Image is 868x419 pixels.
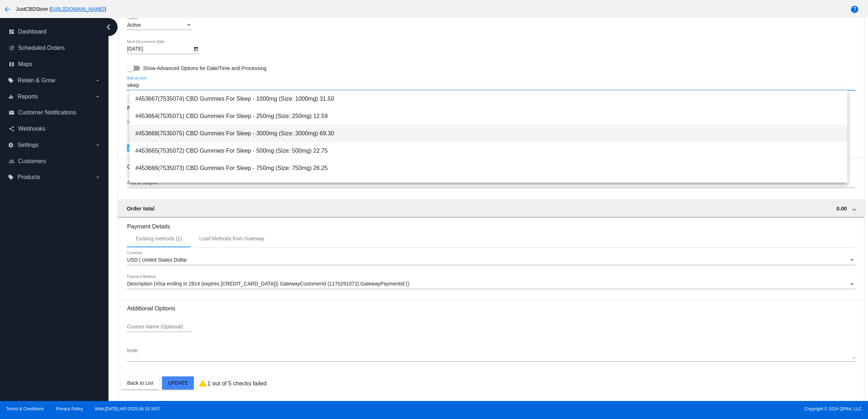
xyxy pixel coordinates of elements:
[9,26,101,38] a: dashboard Dashboard
[127,119,178,125] a: No shipping rate found
[18,109,76,116] span: Customer Notifications
[9,158,14,164] i: people_outline
[95,94,101,100] i: arrow_drop_down
[9,42,101,54] a: update Scheduled Orders
[127,281,855,287] mat-select: Payment Method
[18,61,32,67] span: Maps
[127,257,187,263] span: USD | United States Dollar
[6,406,44,411] a: Terms & Conditions
[17,93,38,100] span: Reports
[95,406,161,411] a: Web:[DATE] API:2025.08.19.1657
[95,142,101,148] i: arrow_drop_down
[199,379,207,388] mat-icon: warning
[127,158,855,170] h3: Coupons
[3,5,12,14] mat-icon: arrow_back
[127,83,855,88] input: Add an item
[127,205,154,211] span: Order total
[136,236,182,241] div: Existing methods (1)
[18,45,65,51] span: Scheduled Orders
[8,94,14,100] i: equalizer
[51,6,105,12] a: [URL][DOMAIN_NAME]
[127,324,192,330] input: Custom Name (Optional)
[95,174,101,180] i: arrow_drop_down
[17,142,38,148] span: Settings
[127,218,855,230] h3: Payment Details
[118,200,864,217] mat-expansion-panel-header: Order total 0.00
[127,380,153,386] span: Back to List
[9,61,14,67] i: map
[143,65,266,72] span: Show Advanced Options for Date/Time and Processing
[9,58,101,70] a: map Maps
[135,108,842,125] span: #453664(7535071) CBD Gummies For Sleep - 250mg (Size: 250mg) 12.59
[18,29,46,35] span: Dashboard
[95,78,101,83] i: arrow_drop_down
[127,22,192,28] mat-select: Status
[121,376,159,389] button: Back to List
[9,126,14,132] i: share
[440,406,862,411] span: Copyright © 2024 QPilot, LLC
[9,29,14,35] i: dashboard
[9,107,101,118] a: email Customer Notifications
[17,77,55,84] span: Retain & Grow
[8,142,14,148] i: settings
[199,236,264,241] div: Load Methods from Gateway
[56,406,83,411] a: Privacy Policy
[127,305,855,312] h3: Additional Options
[850,5,859,14] mat-icon: help
[8,78,14,83] i: local_offer
[127,100,201,116] h3: No Shipping Rates Available
[16,6,106,12] span: JustCBDStore ( )
[192,45,200,52] button: Open calendar
[135,177,842,194] span: #410912(7567744) CBD Gummies for Sleep - Extra Strength - 1200mg (Size: 1200mg) 41.99
[135,125,842,142] span: #453668(7535075) CBD Gummies For Sleep - 3000mg (Size: 3000mg) 69.30
[135,142,842,160] span: #453665(7535072) CBD Gummies For Sleep - 500mg (Size: 500mg) 22.75
[9,45,14,51] i: update
[127,257,855,263] mat-select: Currency
[127,22,141,28] span: Active
[18,126,45,132] span: Webhooks
[162,376,194,389] button: Update
[9,110,14,115] i: email
[8,174,14,180] i: local_offer
[127,281,409,287] span: Description (Visa ending in 2814 (expires [CREDIT_CARD_DATA])) GatewayCustomerId (1170291072) Gat...
[17,174,40,180] span: Products
[207,380,267,387] p: 1 out of 5 checks failed
[168,380,188,386] span: Update
[127,180,855,186] input: Add a coupon
[18,158,46,165] span: Customers
[836,205,847,211] span: 0.00
[9,156,101,167] a: people_outline Customers
[9,123,101,135] a: share Webhooks
[127,46,192,52] input: Next Occurrence Date
[103,21,114,33] i: chevron_left
[135,160,842,177] span: #453666(7535073) CBD Gummies For Sleep - 750mg (Size: 750mg) 26.25
[135,90,842,108] span: #453667(7535074) CBD Gummies For Sleep - 1000mg (Size: 1000mg) 31.50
